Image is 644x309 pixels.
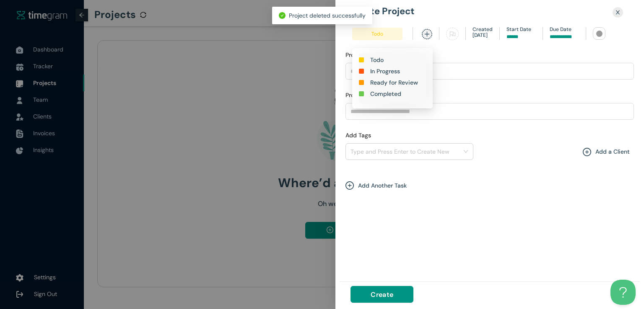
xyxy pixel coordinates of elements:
h1: [DATE] [473,31,493,39]
h1: Add Another Task [358,181,407,190]
label: Project Name [345,51,383,59]
div: plus-circleAdd a Client [583,147,630,159]
span: plus-circle [583,148,595,156]
span: check-circle [279,12,286,19]
span: Project deleted successfully [289,12,366,19]
span: flag [446,28,459,40]
h1: In Progress [370,67,400,76]
h1: Start Date [506,27,536,31]
input: Project Name [345,63,634,80]
button: Close [610,7,626,18]
span: plus-circle [345,181,358,190]
span: plus [422,29,432,39]
h1: Created [473,27,493,31]
span: Create [371,289,393,300]
label: Project Description [345,91,399,100]
h1: Create Project [349,7,631,16]
div: plus-circleAdd Another Task [345,181,407,190]
span: Todo [352,28,402,40]
h1: Ready for Review [370,78,418,87]
input: Add Tags [351,147,352,157]
h1: Due Date [550,27,579,31]
h1: Todo [370,55,384,64]
input: Project Description [345,103,634,120]
h1: Completed [370,89,401,98]
label: Add Tags [345,131,371,140]
button: Create [351,286,413,303]
iframe: Toggle Customer Support [610,280,636,305]
h1: Add a Client [595,147,630,156]
span: close [615,10,621,15]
